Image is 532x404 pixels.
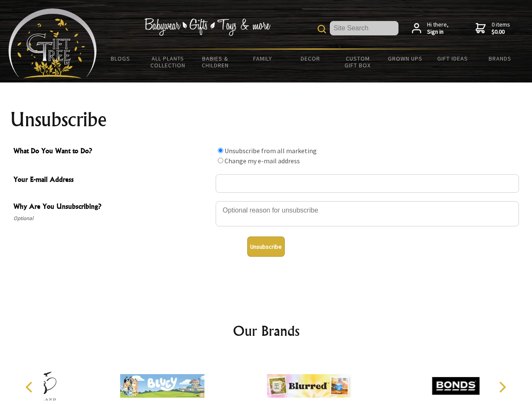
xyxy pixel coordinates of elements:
[218,148,223,153] input: What Do You Want to Do?
[144,18,270,36] img: Babywear - Gifts - Toys & more
[21,378,40,396] button: Previous
[492,28,510,36] strong: $0.00
[286,50,334,67] a: Decor
[216,174,519,193] input: Your E-mail Address
[239,50,287,67] a: Family
[97,50,144,67] a: BLOGS
[247,237,285,257] button: Unsubscribe
[13,201,211,213] span: Why Are You Unsubscribing?
[218,158,223,163] input: What Do You Want to Do?
[216,201,519,226] textarea: Why Are You Unsubscribing?
[225,157,300,165] label: Change my e-mail address
[225,146,317,155] label: Unsubscribe from all marketing
[334,50,382,74] a: Custom Gift Box
[493,378,511,396] button: Next
[412,21,449,36] a: Hi there,Sign in
[381,50,429,67] a: Grown Ups
[13,174,211,186] span: Your E-mail Address
[10,109,522,130] h1: Unsubscribe
[13,146,211,158] span: What Do You Want to Do?
[429,50,476,67] a: Gift Ideas
[476,21,510,36] a: 0 items$0.00
[17,321,516,341] h2: Our Brands
[192,50,239,74] a: Babies & Children
[13,213,211,223] span: Optional
[318,25,326,33] img: product search
[8,8,97,78] img: Babyware - Gifts - Toys and more...
[427,28,449,36] strong: Sign in
[427,21,449,36] span: Hi there,
[476,50,524,67] a: Brands
[144,50,192,74] a: All Plants Collection
[330,21,398,35] input: Site Search
[492,21,510,36] span: 0 items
